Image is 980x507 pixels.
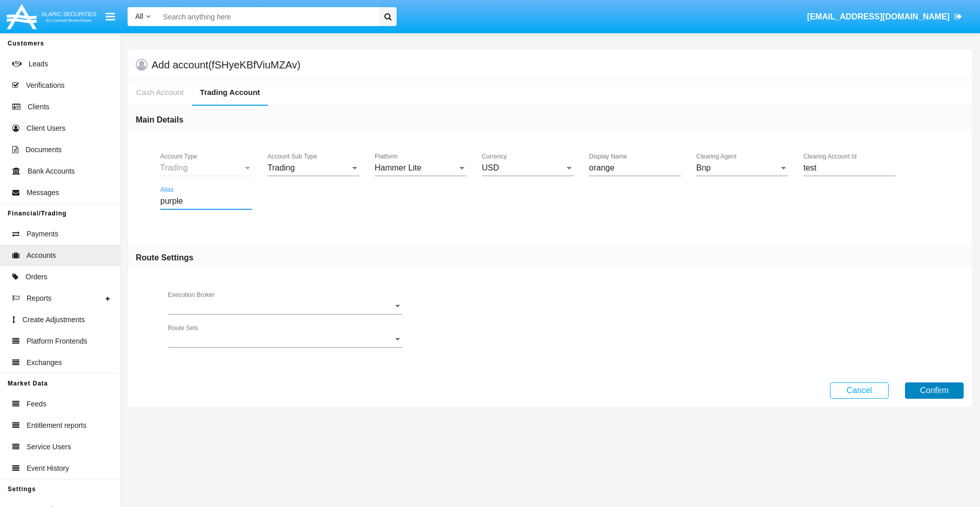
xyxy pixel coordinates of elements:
[168,335,393,344] span: Route Sets
[27,293,52,304] span: Reports
[27,357,62,368] span: Exchanges
[27,420,87,431] span: Entitlement reports
[160,163,188,172] span: Trading
[696,163,710,172] span: Bnp
[807,12,949,21] span: [EMAIL_ADDRESS][DOMAIN_NAME]
[28,166,75,177] span: Bank Accounts
[136,252,193,263] h6: Route Settings
[27,399,46,409] span: Feeds
[26,272,47,282] span: Orders
[267,163,295,172] span: Trading
[27,442,71,452] span: Service Users
[22,315,85,325] span: Create Adjustments
[27,463,69,474] span: Event History
[26,80,64,91] span: Verifications
[128,11,158,22] a: All
[802,3,967,31] a: [EMAIL_ADDRESS][DOMAIN_NAME]
[482,163,499,172] span: USD
[27,229,58,239] span: Payments
[168,302,393,311] span: Execution Broker
[135,12,143,20] span: All
[27,250,56,261] span: Accounts
[905,382,964,399] button: Confirm
[27,123,65,134] span: Client Users
[830,382,889,399] button: Cancel
[5,2,98,32] img: Logo image
[29,59,48,69] span: Leads
[27,187,59,198] span: Messages
[136,114,183,126] h6: Main Details
[375,163,422,172] span: Hammer Lite
[152,61,301,69] h5: Add account (fSHyeKBfViuMZAv)
[26,144,62,155] span: Documents
[28,102,50,112] span: Clients
[27,336,87,347] span: Platform Frontends
[158,7,376,26] input: Search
